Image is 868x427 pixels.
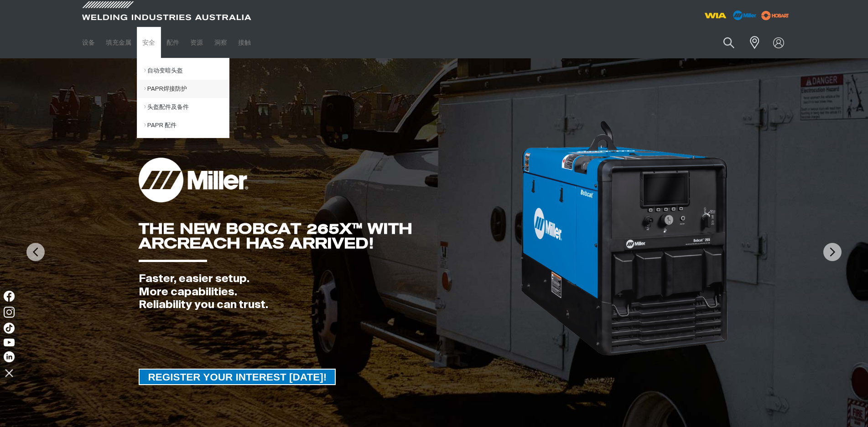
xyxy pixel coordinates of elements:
a: PAPR 配件 [144,116,229,134]
a: 安全 [137,27,161,58]
button: 搜索产品 [713,32,744,53]
img: NextArrow [823,243,842,261]
div: THE NEW BOBCAT 265X™ WITH ARCREACH HAS ARRIVED! [139,221,519,251]
img: Instagram [4,307,15,318]
img: 隐藏社交 [1,365,17,381]
a: 接触 [233,27,256,58]
img: LinkedIn [4,351,15,362]
ul: 安全子菜单 [137,58,229,138]
img: PrevArrow [26,243,45,261]
a: 洞察 [208,27,232,58]
a: 填充金属 [100,27,137,58]
a: PAPR焊接防护 [144,80,229,98]
a: 自动变暗头盔 [144,62,229,80]
input: 产品名称或产品编号... [702,32,744,53]
nav: 主要的 [77,27,613,58]
div: Faster, easier setup. More capabilities. Reliability you can trust. [139,273,519,312]
a: 资源 [185,27,208,58]
a: 设备 [77,27,100,58]
img: Facebook [4,291,15,302]
img: YouTube [4,339,15,346]
a: 头盔配件及备件 [144,98,229,116]
a: 配件 [161,27,185,58]
span: REGISTER YOUR INTEREST [DATE]! [140,369,335,385]
img: 抖音 [4,323,15,334]
img: 磨坊主 [759,9,792,22]
a: REGISTER YOUR INTEREST TODAY! [139,369,336,385]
